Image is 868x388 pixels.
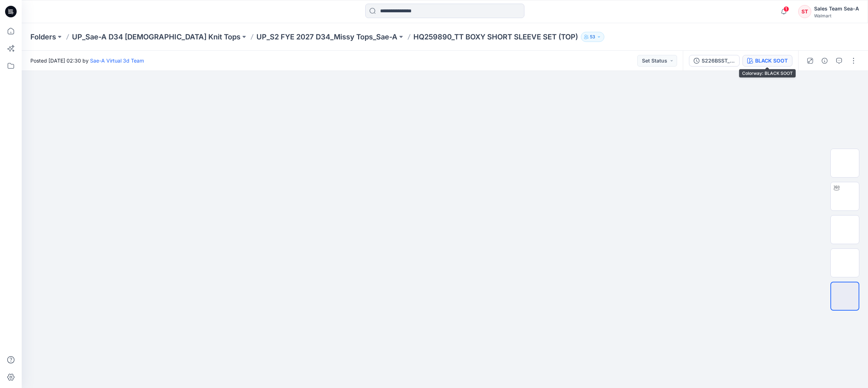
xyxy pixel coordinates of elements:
[689,55,740,67] button: S226BSST_FULL COLORWAYS
[743,55,792,67] button: BLACK SOOT
[581,32,604,42] button: 53
[814,13,859,18] div: Walmart
[72,32,241,42] a: UP_Sae-A D34 [DEMOGRAPHIC_DATA] Knit Tops
[30,32,56,42] a: Folders
[783,6,789,12] span: 1
[256,32,397,42] a: UP_S2 FYE 2027 D34_Missy Tops_Sae-A
[90,57,144,64] a: Sae-A Virtual 3d Team
[590,33,595,41] p: 53
[798,5,811,18] div: ST
[413,32,578,42] p: HQ259890_TT BOXY SHORT SLEEVE SET (TOP)
[755,57,788,65] div: BLACK SOOT
[819,55,830,67] button: Details
[702,57,735,65] div: S226BSST_FULL COLORWAYS
[30,57,144,64] span: Posted [DATE] 02:30 by
[814,4,859,13] div: Sales Team Sea-A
